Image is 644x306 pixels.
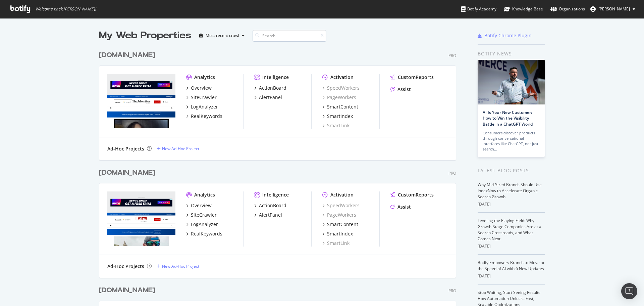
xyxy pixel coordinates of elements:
[598,6,630,12] span: Thomas Ashworth
[35,6,96,12] span: Welcome back, [PERSON_NAME] !
[478,273,545,279] div: [DATE]
[398,191,434,198] div: CustomReports
[157,146,199,151] a: New Ad-Hoc Project
[259,94,282,101] div: AlertPanel
[327,113,353,120] div: SmartIndex
[259,212,282,218] div: AlertPanel
[99,50,155,60] div: [DOMAIN_NAME]
[191,221,218,228] div: LogAnalyzer
[390,86,411,93] a: Assist
[448,288,456,294] div: Pro
[107,263,144,270] div: Ad-Hoc Projects
[322,122,350,129] a: SmartLink
[550,6,585,12] div: Organizations
[322,85,360,91] a: SpeedWorkers
[191,103,218,110] div: LogAnalyzer
[478,260,544,271] a: Botify Empowers Brands to Move at the Speed of AI with 6 New Updates
[254,85,286,91] a: ActionBoard
[322,113,353,120] a: SmartIndex
[107,74,175,128] img: www.adelaidenow.com.au
[390,204,411,210] a: Assist
[259,85,286,91] div: ActionBoard
[254,202,286,209] a: ActionBoard
[99,50,158,60] a: [DOMAIN_NAME]
[330,191,354,198] div: Activation
[194,191,215,198] div: Analytics
[478,201,545,207] div: [DATE]
[478,167,545,174] div: Latest Blog Posts
[483,130,540,152] div: Consumers discover products through conversational interfaces like ChatGPT, not just search…
[390,191,434,198] a: CustomReports
[191,202,212,209] div: Overview
[157,263,199,269] a: New Ad-Hoc Project
[262,191,289,198] div: Intelligence
[259,202,286,209] div: ActionBoard
[191,113,222,120] div: RealKeywords
[186,103,218,110] a: LogAnalyzer
[327,103,358,110] div: SmartContent
[99,168,155,178] div: [DOMAIN_NAME]
[191,85,212,91] div: Overview
[194,74,215,81] div: Analytics
[186,221,218,228] a: LogAnalyzer
[186,230,222,237] a: RealKeywords
[585,4,641,14] button: [PERSON_NAME]
[322,202,360,209] a: SpeedWorkers
[397,204,411,210] div: Assist
[322,212,356,218] a: PageWorkers
[478,243,545,249] div: [DATE]
[254,94,282,101] a: AlertPanel
[186,94,217,101] a: SiteCrawler
[461,6,496,12] div: Botify Academy
[478,218,541,242] a: Leveling the Playing Field: Why Growth-Stage Companies Are at a Search Crossroads, and What Comes...
[99,286,155,295] div: [DOMAIN_NAME]
[197,30,247,41] button: Most recent crawl
[262,74,289,81] div: Intelligence
[99,286,158,295] a: [DOMAIN_NAME]
[191,212,217,218] div: SiteCrawler
[478,60,545,104] img: AI Is Your New Customer: How to Win the Visibility Battle in a ChatGPT World
[478,182,542,200] a: Why Mid-Sized Brands Should Use IndexNow to Accelerate Organic Search Growth
[398,74,434,81] div: CustomReports
[253,30,326,42] input: Search
[186,202,212,209] a: Overview
[162,263,199,269] div: New Ad-Hoc Project
[322,221,358,228] a: SmartContent
[186,85,212,91] a: Overview
[327,230,353,237] div: SmartIndex
[107,145,144,152] div: Ad-Hoc Projects
[322,240,350,247] a: SmartLink
[483,110,533,127] a: AI Is Your New Customer: How to Win the Visibility Battle in a ChatGPT World
[186,113,222,120] a: RealKeywords
[390,74,434,81] a: CustomReports
[99,29,191,42] div: My Web Properties
[478,32,532,39] a: Botify Chrome Plugin
[504,6,543,12] div: Knowledge Base
[448,170,456,176] div: Pro
[484,32,532,39] div: Botify Chrome Plugin
[448,53,456,58] div: Pro
[322,103,358,110] a: SmartContent
[191,230,222,237] div: RealKeywords
[254,212,282,218] a: AlertPanel
[162,146,199,151] div: New Ad-Hoc Project
[322,230,353,237] a: SmartIndex
[99,168,158,178] a: [DOMAIN_NAME]
[621,283,637,299] div: Open Intercom Messenger
[327,221,358,228] div: SmartContent
[107,191,175,246] img: www.townsvillebulletin.com.au
[191,94,217,101] div: SiteCrawler
[186,212,217,218] a: SiteCrawler
[478,50,545,57] div: Botify news
[397,86,411,93] div: Assist
[322,94,356,101] a: PageWorkers
[330,74,354,81] div: Activation
[206,34,239,38] div: Most recent crawl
